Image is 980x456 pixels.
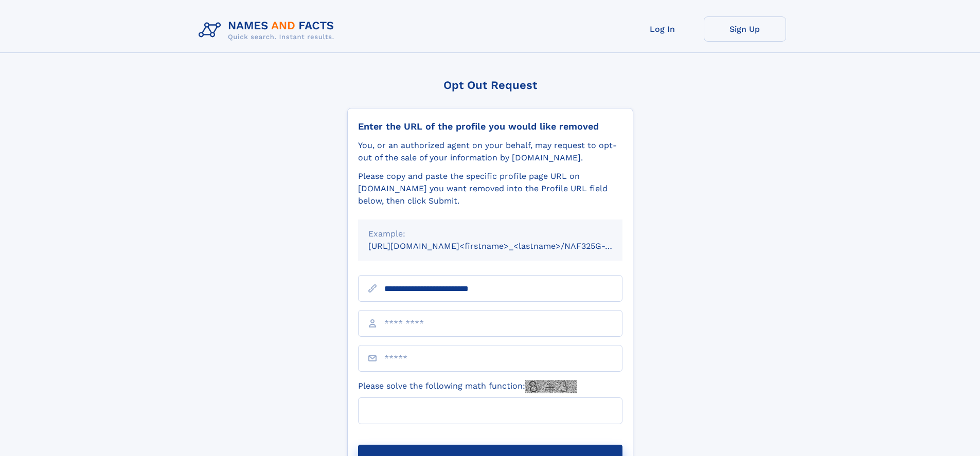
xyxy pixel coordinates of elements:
div: Enter the URL of the profile you would like removed [358,121,622,132]
div: Please copy and paste the specific profile page URL on [DOMAIN_NAME] you want removed into the Pr... [358,170,622,207]
a: Sign Up [704,16,786,42]
div: Opt Out Request [347,79,633,92]
a: Log In [621,16,704,42]
label: Please solve the following math function: [358,380,577,393]
small: [URL][DOMAIN_NAME]<firstname>_<lastname>/NAF325G-xxxxxxxx [368,241,642,251]
div: You, or an authorized agent on your behalf, may request to opt-out of the sale of your informatio... [358,139,622,164]
img: Logo Names and Facts [194,16,343,44]
div: Example: [368,228,612,240]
